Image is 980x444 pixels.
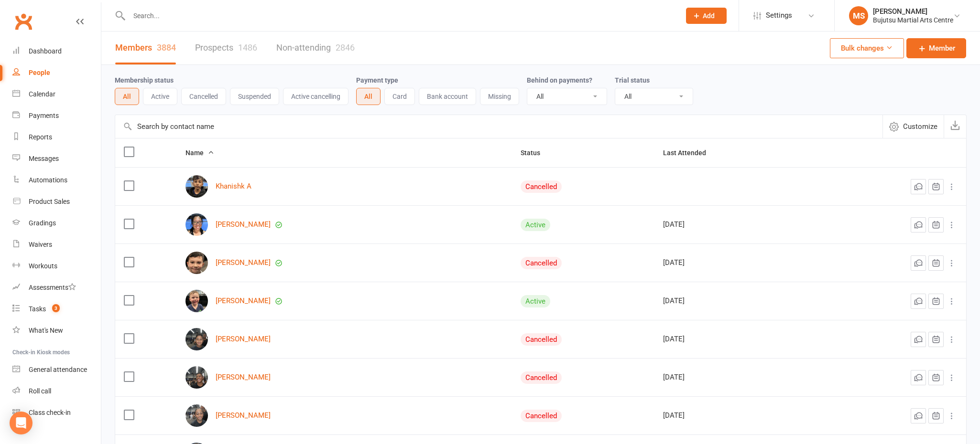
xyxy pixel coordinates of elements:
button: Status [521,147,551,159]
a: Gradings [12,212,101,234]
button: Active cancelling [283,88,348,105]
span: Customize [903,121,937,132]
button: Customize [882,115,944,138]
div: Active [521,295,550,307]
div: Dashboard [29,47,62,55]
a: Automations [12,169,101,191]
div: Cancelled [521,333,562,346]
a: Khanishk A [216,182,251,190]
span: Add [703,12,715,20]
div: Class check-in [29,409,71,416]
div: Gradings [29,219,56,227]
div: Assessments [29,284,76,291]
button: Add [686,8,727,24]
div: 3884 [157,42,176,53]
div: Bujutsu Martial Arts Centre [873,16,953,24]
div: Messages [29,155,59,162]
input: Search... [126,9,674,22]
div: Product Sales [29,198,70,205]
a: Assessments [12,277,101,298]
button: All [115,88,139,105]
div: [DATE] [663,221,809,229]
div: Workouts [29,262,57,270]
a: Product Sales [12,191,101,212]
div: Reports [29,133,52,141]
div: 2846 [336,42,355,53]
div: Automations [29,176,67,184]
button: Missing [480,88,519,105]
input: Search by contact name [115,115,882,138]
button: Last Attended [663,147,717,159]
button: Active [143,88,177,105]
span: Last Attended [663,149,717,157]
label: Behind on payments? [527,76,592,84]
a: What's New [12,320,101,341]
div: Roll call [29,387,51,395]
a: Member [906,38,966,58]
a: Clubworx [11,10,35,33]
a: Waivers [12,234,101,255]
div: [DATE] [663,412,809,420]
label: Membership status [115,76,174,84]
a: Reports [12,127,101,148]
button: Bank account [419,88,476,105]
a: Roll call [12,381,101,402]
span: Member [929,42,955,54]
a: Workouts [12,255,101,277]
a: Calendar [12,84,101,105]
a: [PERSON_NAME] [216,297,271,305]
div: [DATE] [663,297,809,305]
div: Active [521,219,550,231]
div: Payments [29,112,59,119]
div: Cancelled [521,180,562,193]
div: General attendance [29,366,87,373]
a: People [12,62,101,84]
label: Trial status [615,76,650,84]
a: [PERSON_NAME] [216,335,271,343]
div: Cancelled [521,410,562,422]
a: [PERSON_NAME] [216,221,271,229]
a: Members3884 [115,32,176,64]
a: [PERSON_NAME] [216,412,271,420]
a: Class kiosk mode [12,402,101,423]
span: Name [185,149,214,157]
a: Non-attending2846 [276,32,355,64]
a: General attendance kiosk mode [12,359,101,381]
div: Cancelled [521,257,562,269]
div: MS [849,6,868,25]
a: [PERSON_NAME] [216,259,271,267]
div: 1486 [238,42,257,53]
button: Suspended [230,88,279,105]
div: Open Intercom Messenger [10,412,33,434]
div: Waivers [29,241,52,248]
button: All [356,88,381,105]
button: Cancelled [181,88,226,105]
div: Calendar [29,90,55,98]
div: [DATE] [663,335,809,343]
div: Cancelled [521,371,562,384]
a: Messages [12,148,101,169]
div: What's New [29,327,63,334]
button: Card [384,88,415,105]
div: [DATE] [663,373,809,381]
button: Bulk changes [830,38,904,58]
span: 3 [52,304,60,312]
a: Prospects1486 [195,32,257,64]
div: [DATE] [663,259,809,267]
span: Settings [766,5,792,26]
div: People [29,69,50,76]
span: Status [521,149,551,157]
label: Payment type [356,76,398,84]
div: [PERSON_NAME] [873,7,953,16]
a: Dashboard [12,41,101,62]
a: Tasks 3 [12,298,101,320]
button: Name [185,147,214,159]
a: [PERSON_NAME] [216,373,271,381]
a: Payments [12,105,101,127]
div: Tasks [29,305,46,313]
